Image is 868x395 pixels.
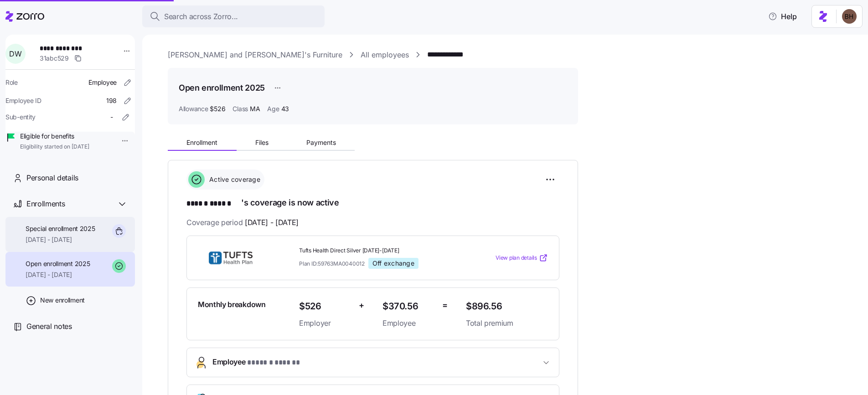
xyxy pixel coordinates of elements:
[267,104,279,113] span: Age
[20,132,89,141] span: Eligible for benefits
[5,78,18,87] span: Role
[168,49,342,61] a: [PERSON_NAME] and [PERSON_NAME]'s Furniture
[9,50,21,57] span: D W
[255,139,269,146] span: Files
[198,247,263,268] img: THP Direct
[299,260,365,267] span: Plan ID: 59763MA0040012
[382,318,435,329] span: Employee
[372,259,414,267] span: Off exchange
[5,96,41,105] span: Employee ID
[26,235,95,244] span: [DATE] - [DATE]
[361,49,409,61] a: All employees
[245,217,299,228] span: [DATE] - [DATE]
[299,318,351,329] span: Employer
[768,11,797,22] span: Help
[299,299,351,314] span: $526
[382,299,435,314] span: $370.56
[186,197,559,210] h1: 's coverage is now active
[5,113,36,122] span: Sub-entity
[761,7,804,26] button: Help
[164,11,238,22] span: Search across Zorro...
[496,253,548,262] a: View plan details
[26,224,95,233] span: Special enrollment 2025
[496,254,537,262] span: View plan details
[186,217,299,228] span: Coverage period
[179,82,265,93] h1: Open enrollment 2025
[179,104,208,113] span: Allowance
[110,113,113,122] span: -
[26,270,90,279] span: [DATE] - [DATE]
[212,356,307,369] span: Employee
[142,5,325,27] button: Search across Zorro...
[40,54,69,63] span: 31abc529
[26,172,78,184] span: Personal details
[306,139,336,146] span: Payments
[232,104,248,113] span: Class
[250,104,260,113] span: MA
[842,9,857,24] img: c3c218ad70e66eeb89914ccc98a2927c
[186,139,217,146] span: Enrollment
[210,104,225,113] span: $526
[106,96,117,105] span: 198
[88,78,117,87] span: Employee
[20,143,89,151] span: Eligibility started on [DATE]
[40,296,85,305] span: New enrollment
[281,104,289,113] span: 43
[198,299,266,310] span: Monthly breakdown
[26,321,72,332] span: General notes
[466,299,548,314] span: $896.56
[359,299,364,312] span: +
[207,175,260,184] span: Active coverage
[26,198,65,210] span: Enrollments
[466,318,548,329] span: Total premium
[299,247,459,255] span: Tufts Health Direct Silver [DATE]-[DATE]
[442,299,448,312] span: =
[26,259,90,268] span: Open enrollment 2025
